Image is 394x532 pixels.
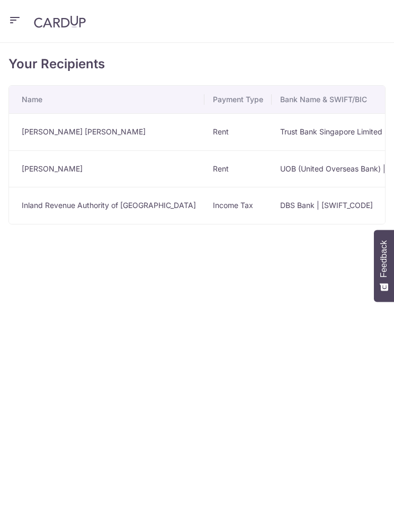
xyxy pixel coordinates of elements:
th: Name [9,86,204,113]
td: Income Tax [204,187,272,224]
td: Rent [204,113,272,150]
td: [PERSON_NAME] [9,150,204,187]
img: CardUp [34,15,86,28]
th: Payment Type [204,86,272,113]
span: Feedback [379,240,389,277]
td: Rent [204,150,272,187]
h4: Your Recipients [8,56,386,73]
td: [PERSON_NAME] [PERSON_NAME] [9,113,204,150]
td: Inland Revenue Authority of [GEOGRAPHIC_DATA] [9,187,204,224]
button: Feedback - Show survey [374,230,394,302]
